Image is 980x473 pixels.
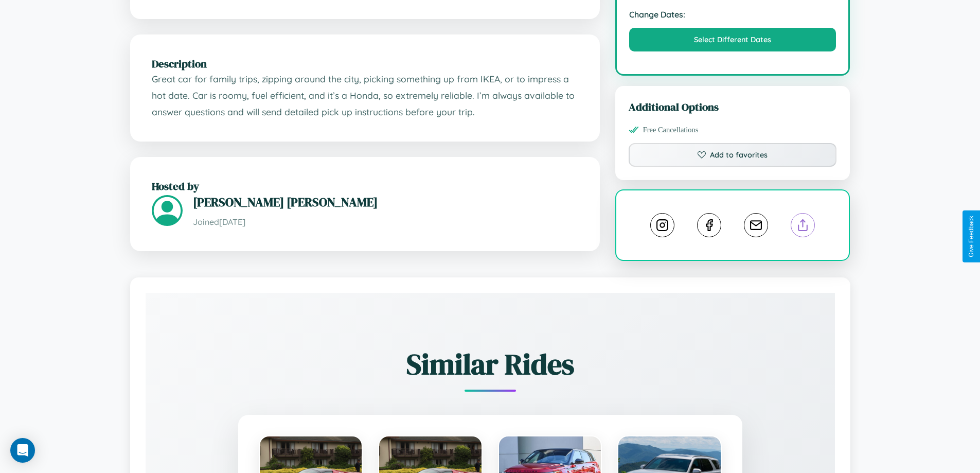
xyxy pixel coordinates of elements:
[629,9,836,20] strong: Change Dates:
[629,28,836,51] button: Select Different Dates
[152,179,578,194] h2: Hosted by
[152,71,578,120] p: Great car for family trips, zipping around the city, picking something up from IKEA, or to impres...
[10,438,35,463] div: Open Intercom Messenger
[182,344,799,384] h2: Similar Rides
[968,216,975,257] div: Give Feedback
[643,126,699,134] span: Free Cancellations
[193,194,578,211] h3: [PERSON_NAME] [PERSON_NAME]
[629,99,837,114] h3: Additional Options
[152,56,578,71] h2: Description
[629,143,837,167] button: Add to favorites
[193,215,578,230] p: Joined [DATE]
